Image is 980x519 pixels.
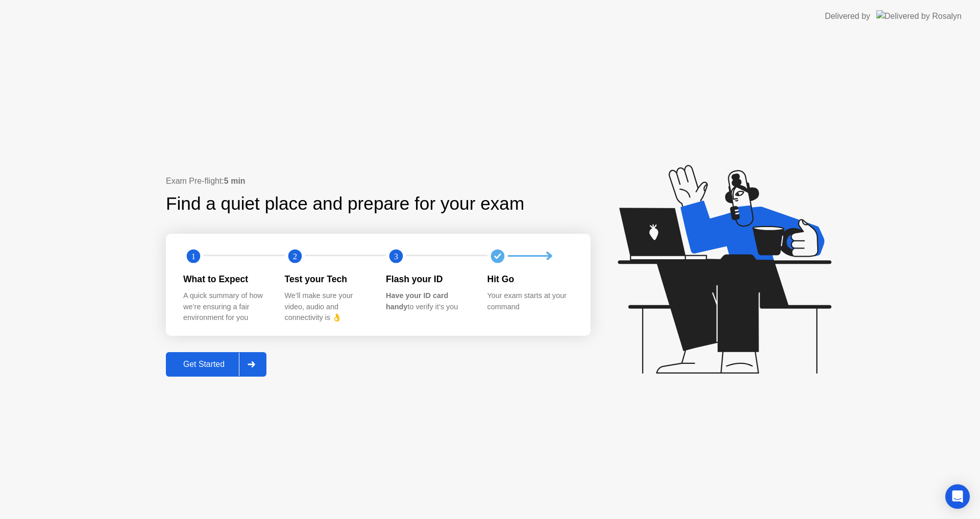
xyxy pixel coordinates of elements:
div: Exam Pre-flight: [166,175,591,187]
div: Open Intercom Messenger [945,484,970,509]
b: Have your ID card handy [386,291,448,311]
img: Delivered by Rosalyn [876,10,962,22]
div: Get Started [169,360,239,369]
div: Flash your ID [386,273,471,286]
div: Delivered by [825,10,870,22]
div: A quick summary of how we’re ensuring a fair environment for you [183,290,268,324]
text: 2 [292,251,297,261]
div: Test your Tech [285,273,370,286]
text: 1 [191,251,195,261]
text: 3 [394,251,398,261]
div: Your exam starts at your command [487,290,573,312]
div: What to Expect [183,273,268,286]
button: Get Started [166,352,266,377]
div: Find a quiet place and prepare for your exam [166,190,526,217]
div: Hit Go [487,273,573,286]
div: We’ll make sure your video, audio and connectivity is 👌 [285,290,370,324]
div: to verify it’s you [386,290,471,312]
b: 5 min [224,177,246,185]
